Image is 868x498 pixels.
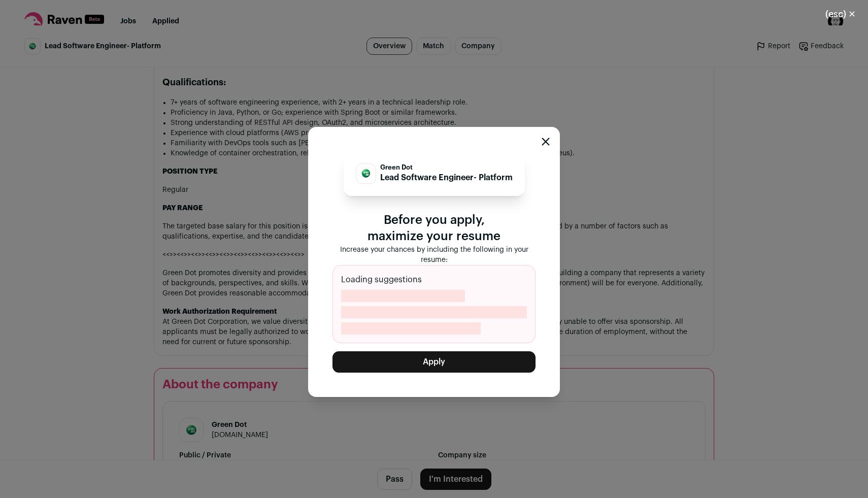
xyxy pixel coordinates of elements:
p: Lead Software Engineer- Platform [380,172,513,184]
p: Green Dot [380,163,513,172]
img: fe0a63eb5248b07f36e9ccf57bd7b7fbac2e1b22b593863fa7f27557e915394a.jpg [356,168,376,179]
button: Apply [332,351,536,373]
p: Increase your chances by including the following in your resume: [332,245,536,265]
button: Close modal [542,138,550,146]
p: Before you apply, maximize your resume [332,212,536,245]
div: Loading suggestions [332,265,536,343]
button: Close modal [813,3,868,25]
